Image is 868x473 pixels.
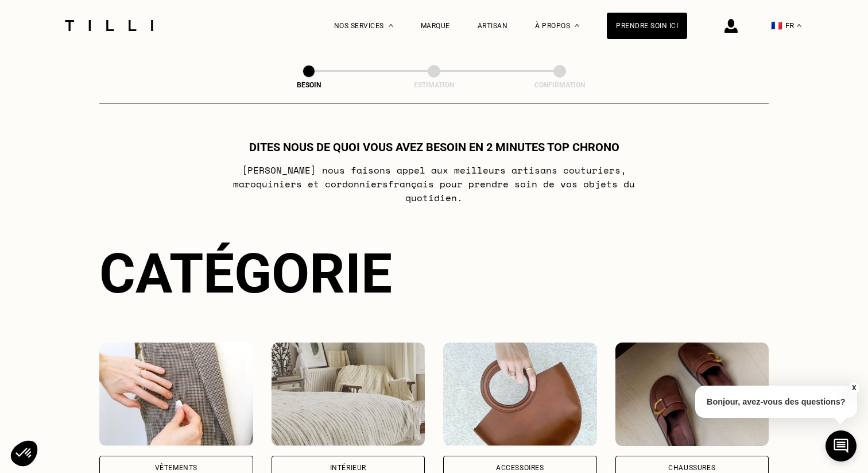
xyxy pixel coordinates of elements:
img: Menu déroulant [389,24,393,27]
img: Chaussures [615,343,769,446]
img: icône connexion [724,19,738,33]
div: Catégorie [99,241,769,306]
div: Estimation [377,81,491,89]
img: Accessoires [443,343,597,446]
div: Accessoires [496,464,544,471]
img: Logo du service de couturière Tilli [61,20,157,31]
h1: Dites nous de quoi vous avez besoin en 2 minutes top chrono [249,140,619,154]
img: Intérieur [272,343,425,446]
div: Chaussures [668,464,715,471]
a: Artisan [478,22,508,30]
a: Prendre soin ici [607,13,687,39]
a: Marque [421,22,450,30]
div: Vêtements [155,464,197,471]
div: Confirmation [502,81,617,89]
div: Besoin [251,81,366,89]
img: Menu déroulant à propos [575,24,579,27]
span: 🇫🇷 [771,20,782,31]
div: Intérieur [330,464,366,471]
img: Vêtements [99,343,253,446]
img: menu déroulant [797,24,801,27]
button: X [848,382,859,394]
p: Bonjour, avez-vous des questions? [695,386,857,418]
p: [PERSON_NAME] nous faisons appel aux meilleurs artisans couturiers , maroquiniers et cordonniers ... [207,163,662,205]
